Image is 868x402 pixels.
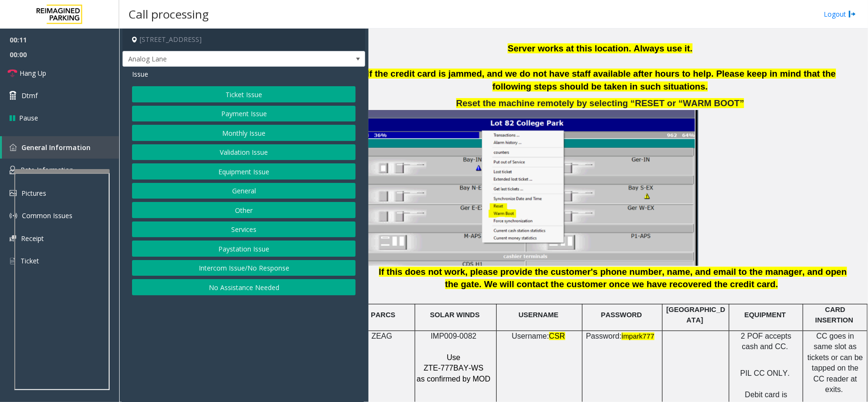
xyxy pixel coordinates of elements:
[367,69,836,91] span: If the credit card is jammed, and we do not have staff available after hours to help. Please keep...
[123,29,365,51] h4: [STREET_ADDRESS]
[123,51,317,67] span: Analog Lane
[132,260,356,276] button: Intercom Issue/No Response
[2,136,119,159] a: General Information
[815,306,853,324] span: CARD INSERTION
[20,165,73,174] span: Rate Information
[132,125,356,141] button: Monthly Issue
[124,2,214,26] h3: Call processing
[132,106,356,122] button: Payment Issue
[601,311,642,319] span: PASSWORD
[19,113,38,123] span: Pause
[666,306,725,324] span: [GEOGRAPHIC_DATA]
[132,202,356,218] button: Other
[549,332,565,340] span: CSR
[132,144,356,161] button: Validation Issue
[132,221,356,238] button: Services
[431,332,477,340] span: IMP009-0082
[741,332,791,351] span: 2 POF accepts cash and CC.
[484,279,778,289] span: We will contact the customer once we have recovered the credit card.
[132,279,356,295] button: No Assistance Needed
[10,235,16,241] img: 'icon'
[379,267,847,290] span: If this does not work, please provide the customer's phone number, name, and email to the manager...
[519,311,559,319] span: USERNAME
[508,43,693,53] span: Server works at this location. Always use it.
[10,166,16,174] img: 'icon'
[586,332,622,340] span: Password:
[132,86,356,102] button: Ticket Issue
[10,257,16,265] img: 'icon'
[10,144,17,151] img: 'icon'
[447,353,460,362] span: Use
[622,332,623,340] span: i
[10,212,17,220] img: 'icon'
[21,143,91,152] span: General Information
[424,364,483,372] span: ZTE-777BAY-WS
[848,9,856,19] img: logout
[355,110,698,266] img: 6a5207beee5048beaeece4d904780550.jpg
[132,241,356,257] button: Paystation Issue
[132,69,148,79] span: Issue
[623,332,654,340] span: mpark777
[417,375,490,383] span: as confirmed by MOD
[430,311,480,319] span: SOLAR WINDS
[824,9,856,19] a: Logout
[10,190,17,196] img: 'icon'
[740,369,790,377] span: PIL CC ONLY.
[20,68,46,78] span: Hang Up
[132,183,356,199] button: General
[371,332,392,340] span: ZEAG
[371,311,395,319] span: PARCS
[807,332,863,393] span: CC goes in same slot as tickets or can be tapped on the CC reader at exits.
[21,90,38,100] span: Dtmf
[132,163,356,180] button: Equipment Issue
[512,332,549,340] span: Username:
[745,311,786,319] span: EQUIPMENT
[456,98,744,108] span: Reset the machine remotely by selecting “RESET or “WARM BOOT”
